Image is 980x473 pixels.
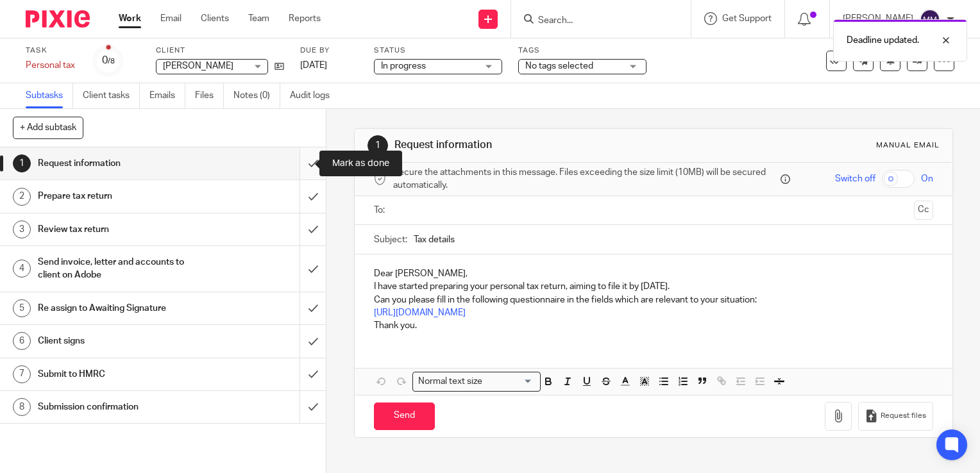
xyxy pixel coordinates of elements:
[374,267,933,280] p: Dear [PERSON_NAME],
[487,375,533,388] input: Search for option
[248,12,269,25] a: Team
[881,411,926,421] span: Request files
[38,299,204,318] h1: Re assign to Awaiting Signature
[163,62,233,71] span: [PERSON_NAME]
[393,166,777,192] span: Secure the attachments in this message. Files exceeding the size limit (10MB) will be secured aut...
[374,204,388,217] label: To:
[38,365,204,384] h1: Submit to HMRC
[13,117,83,138] button: + Add subtask
[374,280,933,293] p: I have started preparing your personal tax return, aiming to file it by [DATE].
[38,397,204,417] h1: Submission confirmation
[416,375,486,388] span: Normal text size
[38,220,204,239] h1: Review tax return
[13,154,31,172] div: 1
[374,308,466,317] a: [URL][DOMAIN_NAME]
[300,61,327,70] span: [DATE]
[374,319,933,332] p: Thank you.
[381,62,426,71] span: In progress
[108,58,115,65] small: /8
[300,46,358,56] label: Due by
[13,188,31,206] div: 2
[394,138,680,152] h1: Request information
[13,332,31,350] div: 6
[160,12,182,25] a: Email
[13,299,31,317] div: 5
[13,398,31,416] div: 8
[38,187,204,206] h1: Prepare tax return
[367,135,388,156] div: 1
[374,233,407,246] label: Subject:
[13,220,31,238] div: 3
[102,53,115,68] div: 0
[412,372,541,392] div: Search for option
[38,154,204,173] h1: Request information
[914,201,933,220] button: Cc
[876,140,940,151] div: Manual email
[920,9,940,29] img: svg%3E
[847,34,919,47] p: Deadline updated.
[26,10,90,28] img: Pixie
[26,83,73,108] a: Subtasks
[149,83,185,108] a: Emails
[374,402,435,430] input: Send
[374,46,502,56] label: Status
[13,365,31,383] div: 7
[201,12,229,25] a: Clients
[195,83,224,108] a: Files
[835,172,875,185] span: Switch off
[921,172,933,185] span: On
[289,12,321,25] a: Reports
[858,402,933,431] button: Request files
[290,83,339,108] a: Audit logs
[38,331,204,351] h1: Client signs
[26,59,77,72] div: Personal tax
[26,46,77,56] label: Task
[374,294,933,306] p: Can you please fill in the following questionnaire in the fields which are relevant to your situa...
[13,260,31,278] div: 4
[156,46,284,56] label: Client
[233,83,280,108] a: Notes (0)
[83,83,140,108] a: Client tasks
[38,253,204,285] h1: Send invoice, letter and accounts to client on Adobe
[119,12,141,25] a: Work
[525,62,593,71] span: No tags selected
